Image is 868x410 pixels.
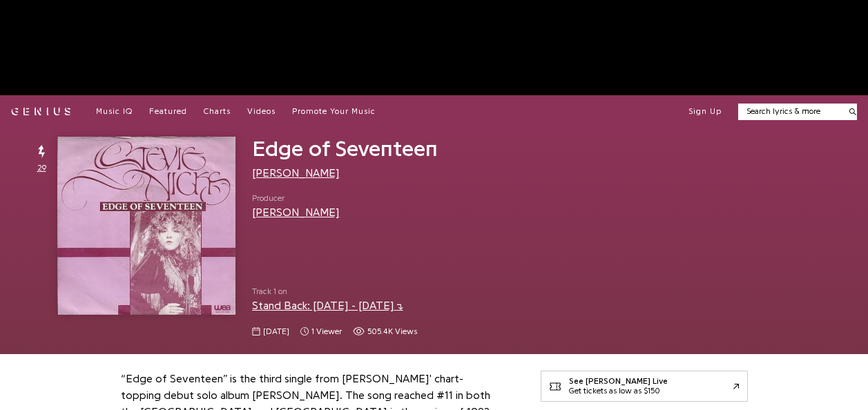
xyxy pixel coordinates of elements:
[252,193,340,204] span: Producer
[738,106,841,117] input: Search lyrics & more
[252,300,403,311] a: Stand Back: [DATE] - [DATE]
[263,326,289,338] span: [DATE]
[300,326,342,338] span: 1 viewer
[252,286,519,297] span: Track 1 on
[204,107,231,115] span: Charts
[688,106,722,117] button: Sign Up
[541,147,541,148] iframe: Primis Frame
[149,106,187,117] a: Featured
[247,107,276,115] span: Videos
[292,106,376,117] a: Promote Your Music
[37,162,46,174] span: 29
[252,207,340,218] a: [PERSON_NAME]
[204,106,231,117] a: Charts
[96,107,133,115] span: Music IQ
[57,137,235,315] img: Cover art for Edge of Seventeen by Stevie Nicks
[149,107,187,115] span: Featured
[252,138,438,160] span: Edge of Seventeen
[252,168,340,179] a: [PERSON_NAME]
[96,106,133,117] a: Music IQ
[353,326,417,338] span: 505,400 views
[311,326,342,338] span: 1 viewer
[292,107,376,115] span: Promote Your Music
[367,326,417,338] span: 505.4K views
[247,106,276,117] a: Videos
